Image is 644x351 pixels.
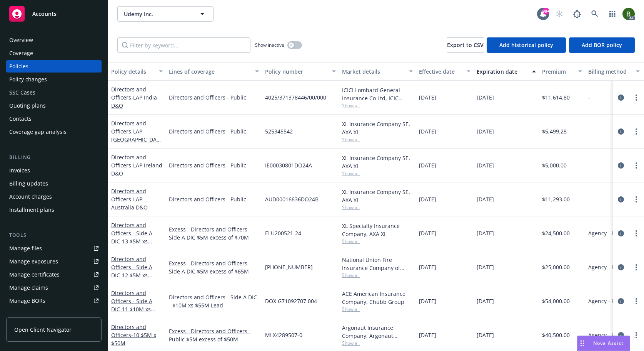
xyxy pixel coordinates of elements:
a: Policies [6,60,102,73]
span: [DATE] [477,297,494,305]
button: Policy details [108,62,166,81]
a: more [632,195,641,204]
button: Add historical policy [487,37,566,53]
span: - 13 $5M xs $70M Excess Side A DIC [111,238,162,261]
a: circleInformation [616,93,626,102]
div: Manage certificates [9,268,60,281]
span: [DATE] [477,195,494,203]
a: circleInformation [616,161,626,170]
button: Add BOR policy [569,37,635,53]
div: Premium [542,67,574,76]
div: Overview [9,34,33,46]
a: circleInformation [616,229,626,238]
a: Switch app [605,6,620,22]
button: Export to CSV [447,37,484,53]
span: Export to CSV [447,41,484,49]
a: Excess - Directors and Officers - Side A DIC $5M excess of $65M [169,259,259,275]
span: - [588,93,590,101]
span: Accounts [32,11,57,17]
button: Billing method [585,62,643,81]
a: Summary of insurance [6,308,102,320]
span: IE00030801DO24A [265,161,312,169]
img: photo [622,8,635,20]
span: Nova Assist [593,340,624,346]
div: Coverage gap analysis [9,126,67,138]
a: Quoting plans [6,100,102,112]
a: Directors and Officers [111,120,160,151]
div: Policy details [111,67,154,76]
a: Manage certificates [6,268,102,281]
div: Coverage [9,47,33,59]
a: Coverage gap analysis [6,126,102,138]
a: Directors and Officers [111,86,157,109]
div: Manage files [9,242,42,255]
span: $11,614.80 [542,93,570,101]
a: Invoices [6,164,102,177]
div: Summary of insurance [9,308,68,320]
span: Show all [342,272,413,278]
button: Effective date [416,62,474,81]
span: - LAP India D&O [111,94,157,109]
a: circleInformation [616,195,626,204]
div: Manage exposures [9,255,58,268]
a: SSC Cases [6,86,102,99]
a: more [632,127,641,136]
a: more [632,263,641,272]
div: Invoices [9,164,30,177]
a: more [632,161,641,170]
span: Show all [342,306,413,312]
span: Show all [342,102,413,109]
a: Account charges [6,191,102,203]
span: Agency - Pay in full [588,297,637,305]
div: Billing updates [9,177,48,190]
span: MLX4289507-0 [265,331,302,339]
span: [DATE] [477,229,494,237]
button: Udemy Inc. [117,6,214,22]
div: Drag to move [577,336,587,351]
div: Market details [342,67,404,76]
button: Market details [339,62,416,81]
a: Directors and Officers - Side A DIC - $10M xs $55M Lead [169,293,259,309]
button: Lines of coverage [166,62,262,81]
span: 4025/371378446/00/000 [265,93,326,101]
div: 99+ [542,6,549,13]
span: - 10 $5M x $50M [111,331,156,347]
a: more [632,229,641,238]
span: [PHONE_NUMBER] [265,263,313,271]
span: $5,000.00 [542,161,567,169]
span: Agency - Pay in full [588,331,637,339]
span: 525345542 [265,127,293,135]
span: $24,500.00 [542,229,570,237]
a: Search [587,6,602,22]
span: Add historical policy [499,41,553,49]
a: Directors and Officers - Side A DIC [111,221,162,261]
div: Installment plans [9,204,54,216]
span: Udemy Inc. [124,10,190,18]
span: Show all [342,340,413,346]
div: XL Insurance Company SE, AXA XL [342,154,413,170]
a: Directors and Officers [111,323,156,347]
span: Show all [342,238,413,245]
span: [DATE] [477,93,494,101]
button: Premium [539,62,585,81]
div: ACE American Insurance Company, Chubb Group [342,290,413,306]
a: Installment plans [6,204,102,216]
a: Manage BORs [6,295,102,307]
div: XL Insurance Company SE, AXA XL [342,120,413,136]
button: Nova Assist [577,336,630,351]
a: circleInformation [616,297,626,306]
span: $40,500.00 [542,331,570,339]
a: more [632,93,641,102]
span: [DATE] [419,297,436,305]
a: more [632,331,641,340]
div: Argonaut Insurance Company, Argonaut Insurance Company (Argo) [342,324,413,340]
a: Directors and Officers - Side A DIC [111,255,162,287]
span: - 12 $5M xs $65M Excess Side A [111,272,162,287]
span: - LAP Ireland D&O [111,162,162,177]
a: Report a Bug [569,6,585,22]
span: [DATE] [419,331,436,339]
span: Add BOR policy [582,41,622,49]
span: Show all [342,204,413,211]
a: Contacts [6,113,102,125]
a: Directors and Officers [111,154,162,177]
